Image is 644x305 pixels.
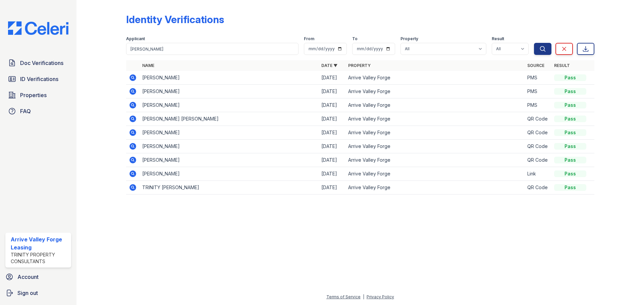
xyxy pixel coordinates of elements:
a: Property [348,63,371,68]
td: PMS [525,71,551,85]
div: Pass [554,129,586,136]
a: FAQ [5,104,71,118]
td: [PERSON_NAME] [140,85,319,98]
label: From [304,36,314,42]
td: QR Code [525,112,551,126]
td: [PERSON_NAME] [140,167,319,181]
a: Properties [5,88,71,102]
span: Doc Verifications [20,59,63,67]
td: [DATE] [319,71,345,85]
td: [DATE] [319,85,345,98]
a: Privacy Policy [367,294,394,299]
td: [DATE] [319,112,345,126]
td: PMS [525,98,551,112]
td: [DATE] [319,126,345,140]
td: Arrive Valley Forge [345,71,525,85]
td: Arrive Valley Forge [345,126,525,140]
span: FAQ [20,107,31,115]
input: Search by name or phone number [126,43,299,55]
div: Trinity Property Consultants [11,251,68,265]
td: [DATE] [319,153,345,167]
td: Arrive Valley Forge [345,112,525,126]
td: QR Code [525,181,551,195]
img: CE_Logo_Blue-a8612792a0a2168367f1c8372b55b34899dd931a85d93a1a3d3e32e68fde9ad4.png [3,21,74,35]
div: Pass [554,157,586,163]
a: Result [554,63,570,68]
td: QR Code [525,140,551,153]
td: Arrive Valley Forge [345,181,525,195]
td: Link [525,167,551,181]
td: TRINITY [PERSON_NAME] [140,181,319,195]
td: [DATE] [319,140,345,153]
label: Applicant [126,36,145,42]
span: Account [17,273,39,281]
span: ID Verifications [20,75,58,83]
td: [PERSON_NAME] [140,153,319,167]
td: [DATE] [319,181,345,195]
label: Result [492,36,504,42]
td: [PERSON_NAME] [140,71,319,85]
span: Properties [20,91,47,99]
td: Arrive Valley Forge [345,140,525,153]
td: QR Code [525,126,551,140]
td: PMS [525,85,551,98]
div: Pass [554,74,586,81]
td: QR Code [525,153,551,167]
td: [PERSON_NAME] [PERSON_NAME] [140,112,319,126]
a: ID Verifications [5,72,71,86]
td: [PERSON_NAME] [140,98,319,112]
div: Pass [554,88,586,95]
label: Property [400,36,418,42]
td: [PERSON_NAME] [140,140,319,153]
td: [PERSON_NAME] [140,126,319,140]
a: Name [142,63,154,68]
div: Pass [554,116,586,122]
div: Pass [554,170,586,177]
a: Account [3,270,74,284]
div: | [363,294,364,299]
div: Pass [554,184,586,191]
td: Arrive Valley Forge [345,98,525,112]
label: To [352,36,358,42]
a: Sign out [3,286,74,300]
div: Arrive Valley Forge Leasing [11,235,68,251]
div: Pass [554,102,586,108]
a: Date ▼ [321,63,337,68]
td: [DATE] [319,98,345,112]
span: Sign out [17,289,38,297]
a: Doc Verifications [5,56,71,70]
td: Arrive Valley Forge [345,153,525,167]
div: Identity Verifications [126,13,224,25]
div: Pass [554,143,586,150]
td: Arrive Valley Forge [345,85,525,98]
td: [DATE] [319,167,345,181]
a: Source [527,63,544,68]
a: Terms of Service [326,294,361,299]
td: Arrive Valley Forge [345,167,525,181]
